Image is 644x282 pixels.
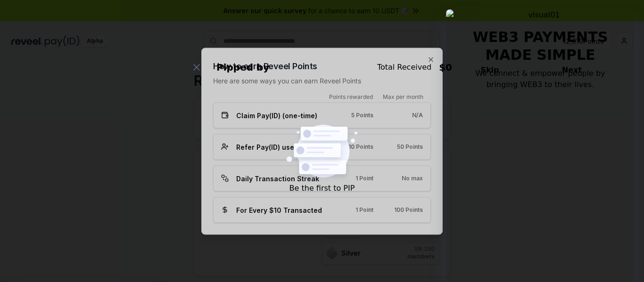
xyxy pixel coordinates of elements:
[525,56,619,84] button: Next
[439,61,452,74] div: $ 0
[289,183,355,194] div: Be the first to PIP
[462,56,518,84] button: Skip
[216,61,269,74] div: Pipped by
[377,62,431,73] div: Total Received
